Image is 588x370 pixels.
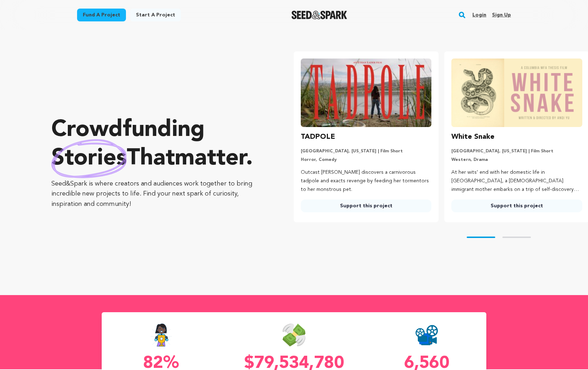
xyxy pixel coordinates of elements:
[301,131,335,143] h3: TADPOLE
[301,168,432,194] p: Outcast [PERSON_NAME] discovers a carnivorous tadpole and exacts revenge by feeding her tormentor...
[472,9,486,21] a: Login
[415,324,438,346] img: Seed&Spark Projects Created Icon
[130,9,181,21] a: Start a project
[492,9,511,21] a: Sign up
[283,324,305,346] img: Seed&Spark Money Raised Icon
[451,199,582,212] a: Support this project
[301,59,432,127] img: TADPOLE image
[451,157,582,163] p: Western, Drama
[77,9,126,21] a: Fund a project
[51,116,265,173] p: Crowdfunding that .
[301,157,432,163] p: Horror, Comedy
[301,199,432,212] a: Support this project
[150,324,172,346] img: Seed&Spark Success Rate Icon
[51,139,127,178] img: hand sketched image
[175,147,246,170] span: matter
[51,179,265,209] p: Seed&Spark is where creators and audiences work together to bring incredible new projects to life...
[451,148,582,154] p: [GEOGRAPHIC_DATA], [US_STATE] | Film Short
[292,11,348,19] img: Seed&Spark Logo Dark Mode
[301,148,432,154] p: [GEOGRAPHIC_DATA], [US_STATE] | Film Short
[451,59,582,127] img: White Snake image
[451,131,495,143] h3: White Snake
[451,168,582,194] p: At her wits’ end with her domestic life in [GEOGRAPHIC_DATA], a [DEMOGRAPHIC_DATA] immigrant moth...
[292,11,348,19] a: Seed&Spark Homepage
